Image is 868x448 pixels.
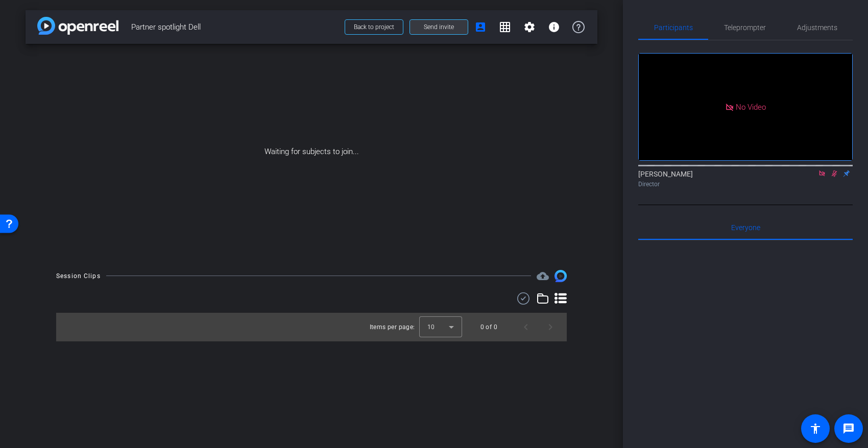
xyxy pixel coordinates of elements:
[474,21,487,33] mat-icon: account_box
[480,322,497,332] div: 0 of 0
[731,224,760,231] span: Everyone
[37,17,118,35] img: app-logo
[537,270,549,282] mat-icon: cloud_upload
[809,422,822,435] mat-icon: accessibility
[724,24,766,31] span: Teleprompter
[56,271,101,281] div: Session Clips
[26,44,597,260] div: Waiting for subjects to join...
[523,21,536,33] mat-icon: settings
[345,19,403,35] button: Back to project
[554,270,567,282] img: Session clips
[537,270,549,282] span: Destinations for your clips
[354,23,394,31] span: Back to project
[370,322,415,332] div: Items per page:
[131,17,339,37] span: Partner spotlight Dell
[409,19,468,35] button: Send invite
[499,21,511,33] mat-icon: grid_on
[654,24,693,31] span: Participants
[538,315,563,339] button: Next page
[638,169,853,189] div: [PERSON_NAME]
[548,21,560,33] mat-icon: info
[514,315,538,339] button: Previous page
[797,24,837,31] span: Adjustments
[638,180,853,189] div: Director
[842,422,855,435] mat-icon: message
[424,23,454,31] span: Send invite
[736,102,766,111] span: No Video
